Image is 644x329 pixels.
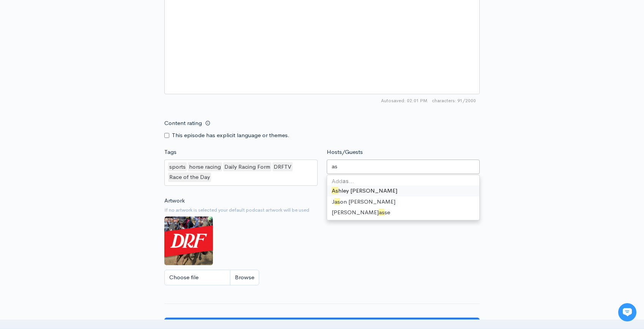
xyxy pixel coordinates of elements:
[49,105,91,111] span: New conversation
[272,162,293,172] div: DRFTV
[164,206,480,214] small: If no artwork is selected your default podcast artwork will be used
[10,130,142,139] p: Find an answer quickly
[11,51,140,87] h2: Just let us know if you need anything and we'll be happy to help! 🙂
[188,162,222,172] div: horse racing
[12,101,140,116] button: New conversation
[164,196,185,205] label: Artwork
[381,97,427,104] span: Autosaved: 02:01 PM
[432,97,476,104] span: 91/2000
[342,177,348,185] strong: as
[332,162,339,171] input: Enter the names of the people that appeared on this episode
[327,148,363,157] label: Hosts/Guests
[327,207,480,218] div: [PERSON_NAME] se
[332,187,338,194] span: As
[168,172,211,182] div: Race of the Day
[22,143,135,158] input: Search articles
[168,162,187,172] div: sports
[164,148,176,157] label: Tags
[379,209,384,216] span: as
[11,37,140,49] h1: Hi 👋
[223,162,271,172] div: Daily Racing Form
[172,131,290,140] label: This episode has explicit language or themes.
[618,303,636,321] iframe: gist-messenger-bubble-iframe
[334,198,340,205] span: as
[164,115,202,131] label: Content rating
[327,196,480,207] div: J on [PERSON_NAME]
[327,185,480,196] div: hley [PERSON_NAME]
[327,177,480,186] div: Add …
